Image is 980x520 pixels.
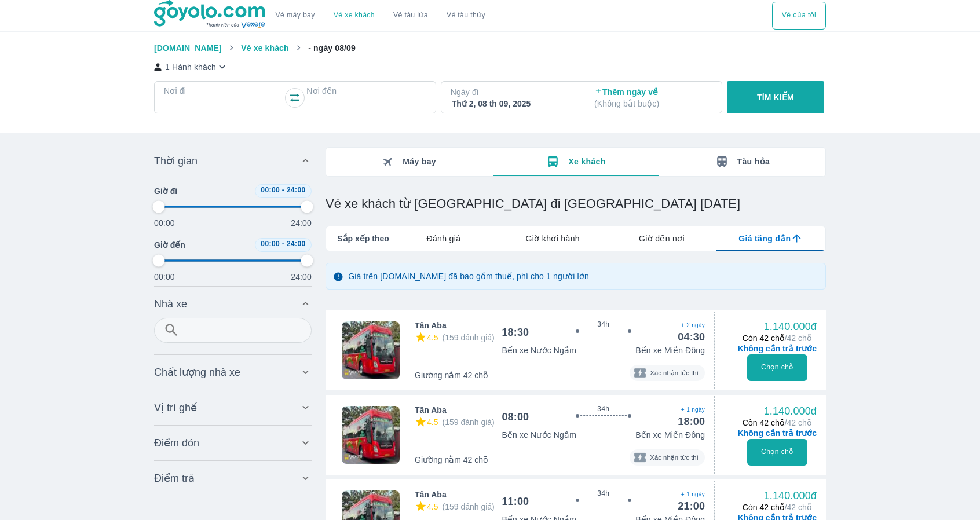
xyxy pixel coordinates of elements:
div: 18:00 [678,415,705,429]
span: Giá tăng dần [738,233,791,244]
div: Vị trí ghế [154,394,312,422]
span: Còn 42 chỗ [743,418,812,427]
span: - [282,186,284,194]
span: Điểm đón [154,436,199,450]
div: 11:00 [502,495,529,508]
div: lab API tabs example [389,226,825,251]
button: Chọn chỗ [747,354,808,381]
a: Vé máy bay [276,11,315,20]
p: Ngày đi [451,86,570,98]
span: Nhà xe [154,297,187,311]
span: Giờ đến [154,239,185,251]
span: 4.5 [427,418,438,427]
span: [DOMAIN_NAME] [154,43,222,53]
span: Đánh giá [426,233,460,244]
div: 1.140.000đ [764,404,817,418]
span: Giờ khởi hành [526,233,580,244]
p: Bến xe Miền Đông [635,429,705,441]
span: 00:00 [261,186,280,194]
p: 00:00 [154,217,175,229]
div: choose transportation mode [266,2,495,30]
span: 34h [597,320,609,329]
span: Giờ đi [154,185,177,197]
span: (159 đánh giá) [442,502,494,511]
span: Xe khách [568,157,605,166]
span: Điểm trả [154,471,195,485]
a: Vé xe khách [334,11,375,20]
p: 00:00 [154,271,175,283]
div: 08:00 [502,410,529,424]
span: Sắp xếp theo [337,233,389,244]
p: ( Không bắt buộc ) [594,98,711,109]
span: Không cần trả trước [738,343,817,354]
div: 04:30 [678,330,705,344]
span: Máy bay [403,157,436,166]
div: Điểm đón [154,429,312,457]
span: Giường nằm 42 chỗ [415,369,488,381]
p: Bến xe Nước Ngầm [502,429,576,441]
span: 24:00 [287,186,306,194]
span: + 1 ngày [678,490,705,499]
span: + 2 ngày [678,321,705,330]
span: 00:00 [261,240,280,248]
span: Vị trí ghế [154,401,197,415]
img: image [342,406,400,464]
span: Tân Aba [415,404,447,416]
p: Bến xe Nước Ngầm [502,345,576,356]
span: / 42 chỗ [785,503,812,512]
h1: Vé xe khách từ [GEOGRAPHIC_DATA] đi [GEOGRAPHIC_DATA] [DATE] [326,196,826,212]
span: 24:00 [287,240,306,248]
span: Còn 42 chỗ [743,334,812,343]
span: Giờ đến nơi [639,233,685,244]
div: Nhà xe [154,318,312,351]
span: (159 đánh giá) [442,333,494,342]
span: Chất lượng nhà xe [154,365,240,379]
p: Nơi đến [306,85,426,97]
div: Thời gian [154,184,312,283]
span: 34h [597,489,609,498]
p: 24:00 [291,271,312,283]
span: Tân Aba [415,320,447,331]
button: Vé của tôi [772,2,826,30]
span: - ngày 08/09 [308,43,356,53]
span: / 42 chỗ [785,418,812,427]
span: Vé xe khách [241,43,288,53]
div: choose transportation mode [772,2,826,30]
img: instant verification logo [633,366,647,380]
div: Thời gian [154,147,312,175]
div: Nhà xe [154,290,312,318]
span: Xác nhận tức thì [647,368,702,379]
p: Bến xe Miền Đông [635,345,705,356]
button: Chọn chỗ [747,439,808,466]
div: Thứ 2, 08 th 09, 2025 [452,98,569,109]
span: + 1 ngày [678,405,705,415]
span: Thời gian [154,154,198,168]
button: Vé tàu thủy [437,2,495,30]
span: Còn 42 chỗ [743,503,812,512]
div: 1.140.000đ [764,320,817,334]
span: Xác nhận tức thì [647,452,702,463]
p: 1 Hành khách [165,61,216,73]
span: Giường nằm 42 chỗ [415,454,488,466]
span: Không cần trả trước [738,427,817,439]
p: Nơi đi [164,85,283,97]
img: instant verification logo [633,451,647,464]
span: (159 đánh giá) [442,418,494,427]
div: Chất lượng nhà xe [154,358,312,386]
div: 21:00 [678,499,705,513]
span: / 42 chỗ [785,334,812,343]
span: 4.5 [427,502,438,511]
span: 4.5 [427,333,438,342]
div: 1.140.000đ [764,489,817,503]
span: - [282,240,284,248]
span: Tân Aba [415,489,447,500]
p: 24:00 [291,217,312,229]
img: image [342,321,400,379]
span: 34h [597,404,609,413]
button: 1 Hành khách [154,61,228,73]
p: Giá trên [DOMAIN_NAME] đã bao gồm thuế, phí cho 1 người lớn [348,270,589,282]
p: Thêm ngày về [594,86,711,109]
div: 18:30 [502,325,529,339]
span: Tàu hỏa [737,157,770,166]
a: Vé tàu lửa [384,2,437,30]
